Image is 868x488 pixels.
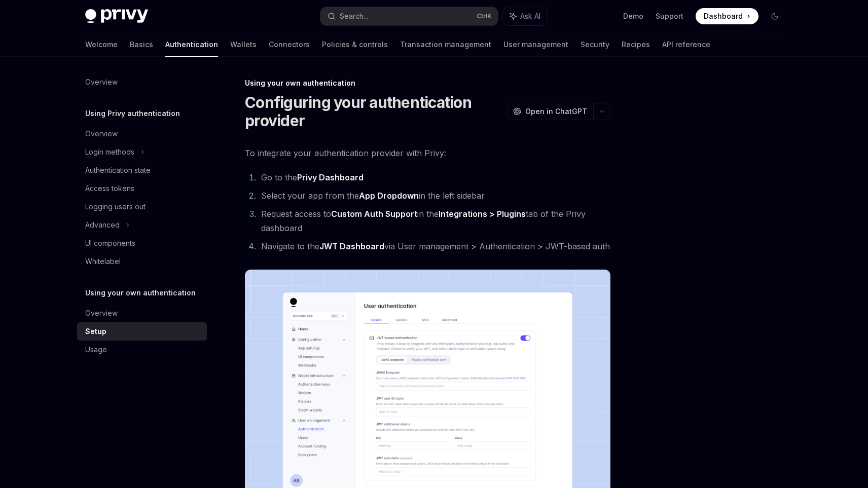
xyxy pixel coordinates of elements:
[297,172,364,183] a: Privy Dashboard
[77,304,207,322] a: Overview
[85,32,118,57] a: Welcome
[85,146,134,158] div: Login methods
[85,76,118,88] div: Overview
[507,103,593,120] button: Open in ChatGPT
[165,32,218,57] a: Authentication
[696,8,758,24] a: Dashboard
[85,255,121,268] div: Whitelabel
[319,241,384,252] a: JWT Dashboard
[230,32,257,57] a: Wallets
[85,287,196,299] h5: Using your own authentication
[322,32,388,57] a: Policies & controls
[77,161,207,179] a: Authentication state
[85,325,106,337] div: Setup
[85,128,118,140] div: Overview
[525,106,587,117] span: Open in ChatGPT
[340,10,368,22] div: Search...
[85,9,148,23] img: dark logo
[130,32,153,57] a: Basics
[85,107,180,120] h5: Using Privy authentication
[581,32,609,57] a: Security
[85,219,120,231] div: Advanced
[439,209,526,219] a: Integrations > Plugins
[85,201,146,213] div: Logging users out
[77,341,207,359] a: Usage
[245,78,610,88] div: Using your own authentication
[77,125,207,143] a: Overview
[85,164,151,176] div: Authentication state
[85,344,107,356] div: Usage
[77,234,207,252] a: UI components
[258,239,610,253] li: Navigate to the via User management > Authentication > JWT-based auth
[245,146,610,160] span: To integrate your authentication provider with Privy:
[503,7,548,25] button: Ask AI
[331,209,417,219] strong: Custom Auth Support
[767,8,783,24] button: Toggle dark mode
[400,32,491,57] a: Transaction management
[85,307,118,319] div: Overview
[320,7,498,25] button: Search...CtrlK
[77,179,207,198] a: Access tokens
[77,252,207,271] a: Whitelabel
[623,11,643,21] a: Demo
[656,11,683,21] a: Support
[269,32,310,57] a: Connectors
[85,182,134,195] div: Access tokens
[258,189,610,203] li: Select your app from the in the left sidebar
[704,11,743,21] span: Dashboard
[503,32,568,57] a: User management
[85,237,135,249] div: UI components
[77,322,207,341] a: Setup
[477,12,492,20] span: Ctrl K
[359,191,419,201] strong: App Dropdown
[77,73,207,91] a: Overview
[662,32,710,57] a: API reference
[77,198,207,216] a: Logging users out
[258,170,610,184] li: Go to the
[622,32,650,57] a: Recipes
[258,207,610,235] li: Request access to in the tab of the Privy dashboard
[520,11,540,21] span: Ask AI
[245,93,502,130] h1: Configuring your authentication provider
